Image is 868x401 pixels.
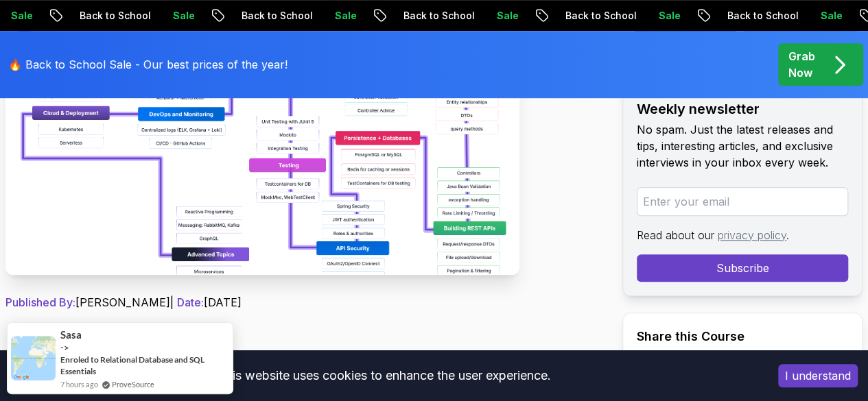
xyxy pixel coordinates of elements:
div: This website uses cookies to enhance the user experience. [10,361,758,391]
span: Published By: [5,295,75,309]
a: Enroled to Relational Database and SQL Essentials [60,354,229,377]
a: ProveSource [112,378,154,390]
p: Sale [808,9,852,23]
p: Read about our . [637,227,848,243]
p: Sale [646,9,690,23]
p: Sale [322,9,366,23]
p: Back to School [715,9,808,23]
p: Sale [484,9,528,23]
span: -> [60,342,69,353]
p: Sale [161,9,204,23]
h2: Share this Course [637,327,848,346]
p: Back to School [391,9,484,23]
button: Subscribe [637,254,848,282]
input: Enter your email [637,187,848,216]
p: Back to School [67,9,161,23]
p: Back to School [553,9,646,23]
p: No spam. Just the latest releases and tips, interesting articles, and exclusive interviews in you... [637,121,848,171]
a: privacy policy [718,228,786,242]
span: Date: [177,295,204,309]
img: provesource social proof notification image [11,336,56,380]
span: 7 hours ago [60,378,98,390]
button: Accept cookies [778,364,858,387]
h2: Introduction [5,338,519,360]
p: Back to School [229,9,322,23]
p: Grab Now [788,48,815,81]
span: Sasa [60,329,82,341]
p: [PERSON_NAME] | [DATE] [5,294,519,311]
h2: Weekly newsletter [637,99,848,119]
p: 🔥 Back to School Sale - Our best prices of the year! [8,56,288,73]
